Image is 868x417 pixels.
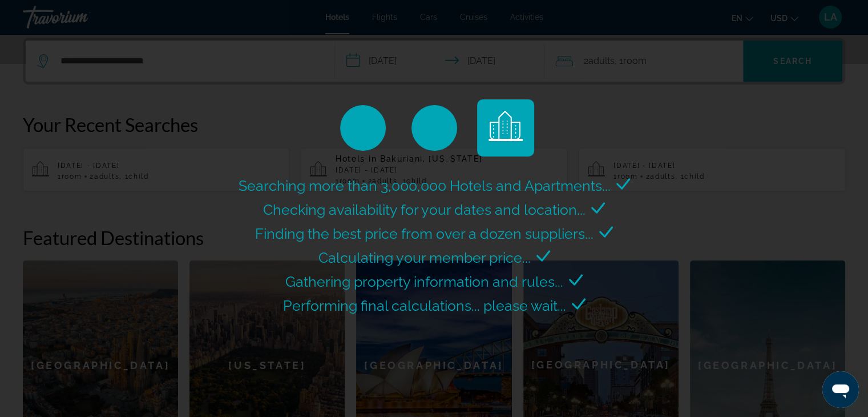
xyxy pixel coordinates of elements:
[318,249,531,266] span: Calculating your member price...
[255,225,594,242] span: Finding the best price from over a dozen suppliers...
[283,297,566,314] span: Performing final calculations... please wait...
[822,371,859,408] iframe: Кнопка запуска окна обмена сообщениями
[285,273,563,290] span: Gathering property information and rules...
[239,177,611,194] span: Searching more than 3,000,000 Hotels and Apartments...
[263,201,586,218] span: Checking availability for your dates and location...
